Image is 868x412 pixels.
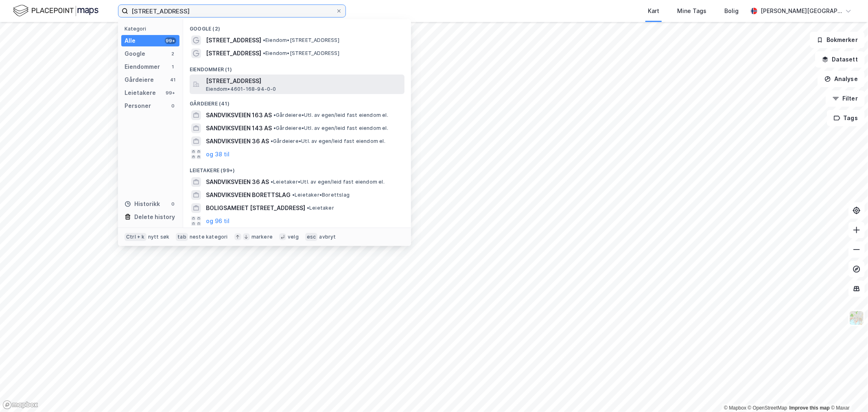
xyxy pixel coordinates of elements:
div: esc [305,233,318,241]
div: Ctrl + k [125,233,146,241]
div: avbryt [319,234,336,240]
img: Z [849,310,864,326]
button: Tags [827,110,865,126]
span: Leietaker • Utl. av egen/leid fast eiendom el. [271,179,385,185]
span: • [273,125,276,131]
div: 41 [170,77,176,83]
span: Gårdeiere • Utl. av egen/leid fast eiendom el. [271,138,385,145]
div: tab [176,233,188,241]
span: SANDVIKSVEIEN 143 AS [206,123,272,133]
span: Leietaker [307,205,334,211]
span: SANDVIKSVEIEN BORETTSLAG [206,190,291,200]
div: 0 [170,103,176,109]
div: Kart [648,6,659,16]
iframe: Chat Widget [827,373,868,412]
div: velg [288,234,299,240]
div: 2 [170,50,176,57]
div: Personer [125,101,151,111]
div: Alle [125,36,136,46]
input: Søk på adresse, matrikkel, gårdeiere, leietakere eller personer [128,5,336,17]
div: Kategori [125,26,179,32]
span: • [307,205,309,211]
div: neste kategori [190,234,228,240]
div: Leietakere (99+) [183,161,411,175]
span: • [263,37,265,43]
div: [PERSON_NAME][GEOGRAPHIC_DATA] [761,6,842,16]
span: Leietaker • Borettslag [292,192,350,198]
span: [STREET_ADDRESS] [206,76,401,86]
div: 0 [170,201,176,207]
span: Eiendom • 4601-168-94-0-0 [206,86,276,92]
span: Gårdeiere • Utl. av egen/leid fast eiendom el. [273,125,388,131]
span: • [271,179,273,185]
a: Mapbox homepage [2,400,38,410]
button: Bokmerker [810,32,865,48]
div: Eiendommer [125,62,160,72]
button: og 96 til [206,216,230,226]
a: Mapbox [724,405,746,411]
div: nytt søk [148,234,170,240]
div: Google [125,49,145,59]
div: 1 [170,64,176,70]
span: SANDVIKSVEIEN 163 AS [206,110,272,120]
div: Delete history [134,212,175,222]
a: Improve this map [789,405,830,411]
span: SANDVIKSVEIEN 36 AS [206,136,269,146]
div: 99+ [165,90,176,96]
a: OpenStreetMap [748,405,787,411]
span: Eiendom • [STREET_ADDRESS] [263,50,339,57]
div: Google (2) [183,19,411,34]
div: Eiendommer (1) [183,60,411,75]
button: Analyse [818,71,865,87]
div: markere [251,234,273,240]
span: [STREET_ADDRESS] [206,48,261,58]
span: • [271,138,273,144]
span: Eiendom • [STREET_ADDRESS] [263,37,339,44]
span: • [292,192,295,198]
div: Leietakere [125,88,156,98]
div: Bolig [724,6,739,16]
span: BOLIGSAMEIET [STREET_ADDRESS] [206,203,305,213]
div: Historikk [125,199,160,209]
span: • [263,50,265,56]
span: • [273,112,276,118]
span: SANDVIKSVEIEN 36 AS [206,177,269,187]
img: logo.f888ab2527a4732fd821a326f86c7f29.svg [13,4,98,18]
div: Mine Tags [677,6,706,16]
button: Filter [826,90,865,107]
div: 99+ [165,37,176,44]
div: Gårdeiere [125,75,154,85]
span: Gårdeiere • Utl. av egen/leid fast eiendom el. [273,112,388,118]
span: [STREET_ADDRESS] [206,35,261,45]
button: Datasett [815,51,865,68]
button: og 38 til [206,149,230,159]
div: Gårdeiere (41) [183,94,411,109]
